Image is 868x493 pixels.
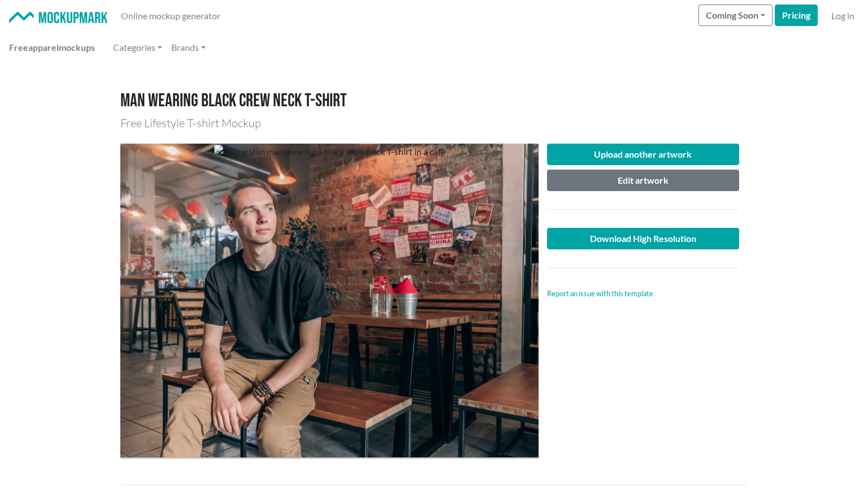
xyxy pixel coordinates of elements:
[547,289,653,298] a: Report an issue with this template
[120,90,748,112] h1: Man wearing black crew neck T-shirt
[108,36,167,59] a: Categories
[547,228,739,249] a: Download High Resolution
[775,5,818,26] a: Pricing
[28,42,59,53] span: apparel
[547,144,739,165] button: Upload another artwork
[167,36,210,59] a: Brands
[827,5,859,27] a: Log in
[9,12,107,24] img: Mockup Mark
[116,5,225,27] a: Online mockup generator
[120,116,748,130] h3: Free Lifestyle T-shirt Mockup
[698,5,772,26] button: Coming Soon
[547,170,739,191] button: Edit artwork
[5,36,99,59] a: Freeapparelmockups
